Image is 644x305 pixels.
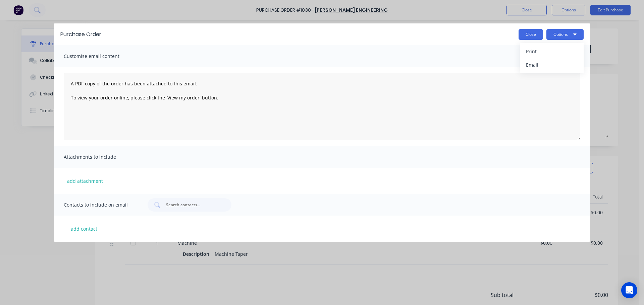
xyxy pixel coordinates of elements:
[520,58,584,72] button: Email
[520,45,584,58] button: Print
[64,224,104,234] button: add contact
[64,52,138,61] span: Customise email content
[621,282,637,298] div: Open Intercom Messenger
[165,202,221,208] input: Search contacts...
[526,47,578,56] div: Print
[526,60,578,70] div: Email
[64,152,138,162] span: Attachments to include
[519,29,543,40] button: Close
[546,29,584,40] button: Options
[64,73,580,140] textarea: A PDF copy of the order has been attached to this email. To view your order online, please click ...
[60,30,101,39] div: Purchase Order
[64,176,106,186] button: add attachment
[64,200,138,210] span: Contacts to include on email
